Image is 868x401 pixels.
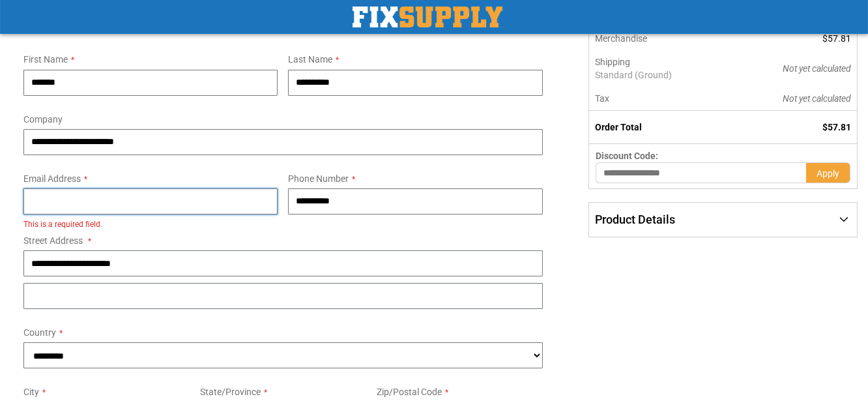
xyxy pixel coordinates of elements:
span: City [23,387,39,397]
span: Shipping [595,57,630,67]
span: $57.81 [822,33,851,44]
span: Apply [817,168,839,179]
a: store logo [353,7,502,27]
span: First Name [23,54,68,65]
span: Product Details [595,213,675,226]
th: Merchandise [588,27,729,50]
span: Country [23,327,56,338]
span: Discount Code: [596,151,658,161]
span: Street Address [23,235,83,246]
img: Fix Industrial Supply [353,7,502,27]
strong: Order Total [595,122,642,132]
span: Zip/Postal Code [377,387,442,397]
span: Email Address [23,173,81,184]
span: Company [23,114,63,125]
span: Not yet calculated [783,93,851,104]
span: $57.81 [822,122,851,132]
div: This is a required field. [23,219,278,230]
span: State/Province [200,387,261,397]
span: Not yet calculated [783,63,851,74]
span: Last Name [288,54,332,65]
button: Apply [806,162,850,183]
span: Phone Number [288,173,349,184]
th: Tax [588,87,729,111]
span: Standard (Ground) [595,68,723,82]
